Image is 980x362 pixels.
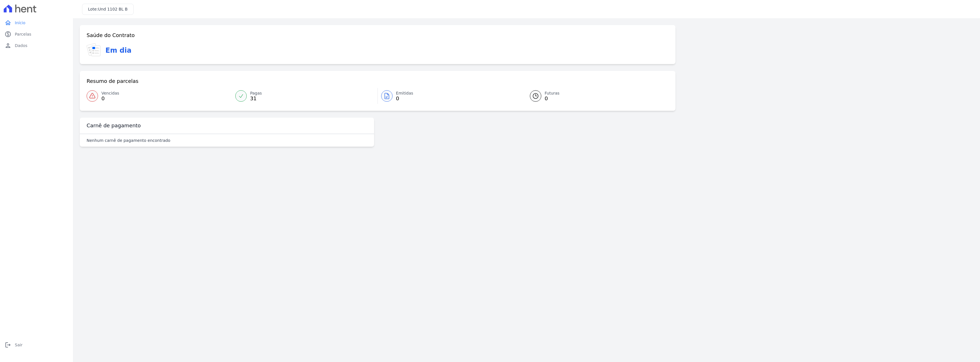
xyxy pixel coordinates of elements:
[5,42,11,49] i: person
[105,45,131,56] h3: Em dia
[378,88,523,104] a: Emitidas 0
[15,20,25,26] span: Início
[5,341,11,348] i: logout
[5,31,11,38] i: paid
[2,339,71,351] a: logoutSair
[87,78,138,85] h3: Resumo de parcelas
[523,88,669,104] a: Futuras 0
[87,122,141,129] h3: Carnê de pagamento
[15,342,23,348] span: Sair
[15,31,31,37] span: Parcelas
[15,43,27,48] span: Dados
[232,88,377,104] a: Pagas 31
[396,96,413,101] span: 0
[98,7,128,11] span: Und 1102 BL B
[5,19,11,26] i: home
[101,90,119,96] span: Vencidas
[545,90,560,96] span: Futuras
[396,90,413,96] span: Emitidas
[2,17,71,28] a: homeInício
[88,6,128,12] h3: Lote:
[545,96,560,101] span: 0
[250,90,262,96] span: Pagas
[101,96,119,101] span: 0
[87,88,232,104] a: Vencidas 0
[2,28,71,40] a: paidParcelas
[87,138,170,143] p: Nenhum carnê de pagamento encontrado
[87,32,135,39] h3: Saúde do Contrato
[2,40,71,51] a: personDados
[250,96,262,101] span: 31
